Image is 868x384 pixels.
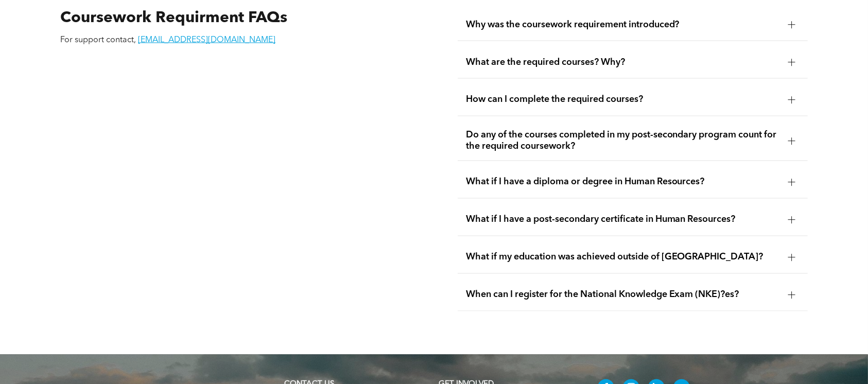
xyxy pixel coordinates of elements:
a: [EMAIL_ADDRESS][DOMAIN_NAME] [138,36,275,44]
span: Why was the coursework requirement introduced? [466,19,780,30]
span: For support contact, [60,36,136,44]
span: What if I have a post-secondary certificate in Human Resources? [466,214,780,225]
span: How can I complete the required courses? [466,94,780,106]
span: When can I register for the National Knowledge Exam (NKE)?es? [466,289,780,301]
span: What if my education was achieved outside of [GEOGRAPHIC_DATA]? [466,252,780,263]
span: What are the required courses? Why? [466,57,780,68]
span: What if I have a diploma or degree in Human Resources? [466,177,780,188]
span: Coursework Requirment FAQs [60,10,287,26]
span: Do any of the courses completed in my post-secondary program count for the required coursework? [466,130,780,152]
